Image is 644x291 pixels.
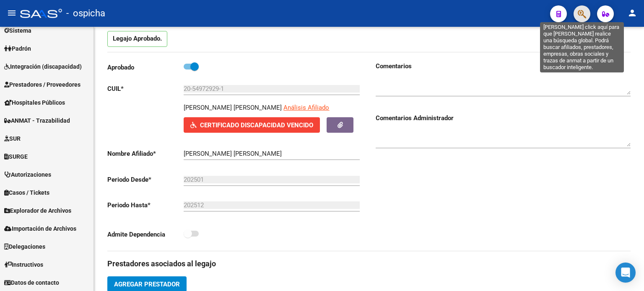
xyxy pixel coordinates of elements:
span: - ospicha [66,4,105,23]
span: Integración (discapacidad) [4,62,82,71]
h3: Comentarios Administrador [376,113,631,123]
p: Periodo Desde [107,175,184,184]
p: Periodo Hasta [107,201,184,210]
span: Autorizaciones [4,170,51,179]
span: Casos / Tickets [4,188,49,197]
span: Instructivos [4,260,43,269]
span: Prestadores / Proveedores [4,80,80,89]
p: [PERSON_NAME] [PERSON_NAME] [184,103,282,112]
span: Explorador de Archivos [4,206,71,215]
span: Certificado Discapacidad Vencido [200,121,313,129]
span: Análisis Afiliado [283,104,329,111]
mat-icon: person [627,8,637,18]
button: Certificado Discapacidad Vencido [184,117,320,133]
span: Hospitales Públicos [4,98,65,107]
span: Sistema [4,26,31,35]
p: Admite Dependencia [107,230,184,239]
span: Agregar Prestador [114,281,180,288]
span: SURGE [4,152,28,161]
p: Legajo Aprobado. [107,31,167,47]
h3: Comentarios [376,62,631,71]
span: Datos de contacto [4,278,59,287]
span: Importación de Archivos [4,224,76,233]
p: Aprobado [107,63,184,72]
p: CUIL [107,84,184,93]
p: Nombre Afiliado [107,149,184,158]
span: ANMAT - Trazabilidad [4,116,70,125]
span: Padrón [4,44,31,53]
span: SUR [4,134,21,143]
h3: Prestadores asociados al legajo [107,258,631,270]
span: Delegaciones [4,242,45,251]
mat-icon: menu [7,8,17,18]
div: Open Intercom Messenger [615,263,636,283]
